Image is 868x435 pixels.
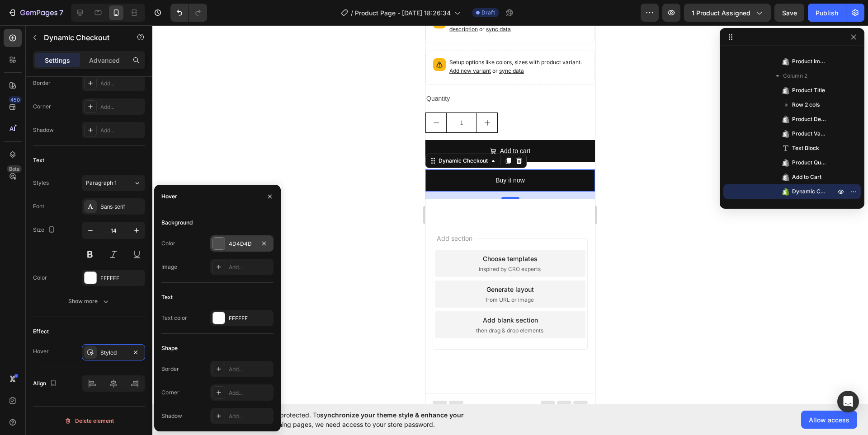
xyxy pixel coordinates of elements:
div: Shadow [33,126,54,134]
div: Beta [7,165,22,173]
span: Add to Cart [792,173,821,182]
span: Dynamic Checkout [792,187,826,196]
div: Hover [161,192,177,201]
div: Add... [100,103,143,111]
div: Corner [33,103,51,111]
span: Product Images [792,57,826,66]
button: 7 [4,4,67,22]
button: Delete element [33,414,145,428]
div: 450 [9,96,22,103]
div: Color [33,274,47,282]
div: Text [161,293,173,301]
div: Add... [100,126,143,135]
span: synchronize your theme style & enhance your experience [210,411,464,428]
div: Styles [33,179,49,187]
div: Border [33,79,51,87]
div: Image [161,263,177,271]
div: Add... [229,412,271,421]
div: Border [161,365,179,373]
div: Add... [229,389,271,397]
span: Text Block [792,144,819,153]
div: FFFFFF [100,274,143,282]
span: Product Variants & Swatches [792,129,826,138]
div: Effect [33,327,49,336]
button: Save [774,4,804,22]
span: Row 2 cols [792,100,820,109]
p: Dynamic Checkout [44,32,121,43]
span: Product Title [792,86,825,95]
iframe: Design area [425,25,595,404]
div: Corner [161,388,179,397]
div: FFFFFF [229,314,271,323]
span: Allow access [809,415,849,425]
span: Paragraph 1 [86,179,117,187]
div: Sans-serif [100,203,143,211]
div: Delete element [64,416,114,426]
p: Advanced [89,56,120,65]
div: Background [161,219,193,227]
div: Add... [229,263,271,271]
div: Text color [161,314,187,322]
div: Open Intercom Messenger [837,391,859,412]
div: Add... [229,365,271,374]
span: Product Quantity [792,158,826,167]
button: Publish [808,4,846,22]
div: Styled [100,349,127,357]
div: Shape [161,344,178,352]
div: Shadow [161,412,182,420]
span: / [351,8,353,18]
p: Settings [45,56,70,65]
div: Hover [33,347,49,355]
span: Product Description [792,115,826,124]
span: Draft [481,9,495,17]
div: 4D4D4D [229,240,255,248]
span: Your page is password protected. To when designing pages, we need access to your store password. [210,410,499,429]
span: 1 product assigned [692,8,750,18]
div: Undo/Redo [170,4,207,22]
div: Size [33,224,57,236]
span: Column 2 [783,71,807,80]
span: Save [782,9,797,17]
button: Allow access [801,411,857,429]
div: Add... [100,80,143,88]
button: Show more [33,293,145,309]
button: 1 product assigned [684,4,771,22]
div: Text [33,156,44,164]
p: 7 [59,7,63,18]
div: Show more [68,297,110,306]
div: Align [33,378,59,390]
div: Color [161,239,175,248]
span: Product Page - [DATE] 18:26:34 [355,8,451,18]
div: Publish [816,8,838,18]
button: Paragraph 1 [82,175,145,191]
div: Font [33,202,44,210]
